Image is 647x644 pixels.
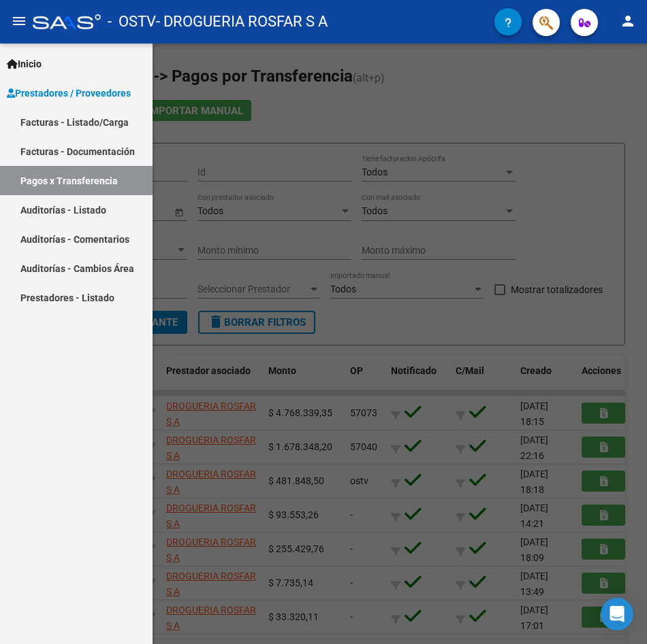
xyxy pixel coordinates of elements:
span: - DROGUERIA ROSFAR S A [156,7,328,37]
mat-icon: person [620,13,636,29]
span: - OSTV [108,7,156,37]
div: Open Intercom Messenger [601,598,633,630]
span: Prestadores / Proveedores [7,86,131,101]
span: Inicio [7,56,42,71]
mat-icon: menu [11,13,27,29]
